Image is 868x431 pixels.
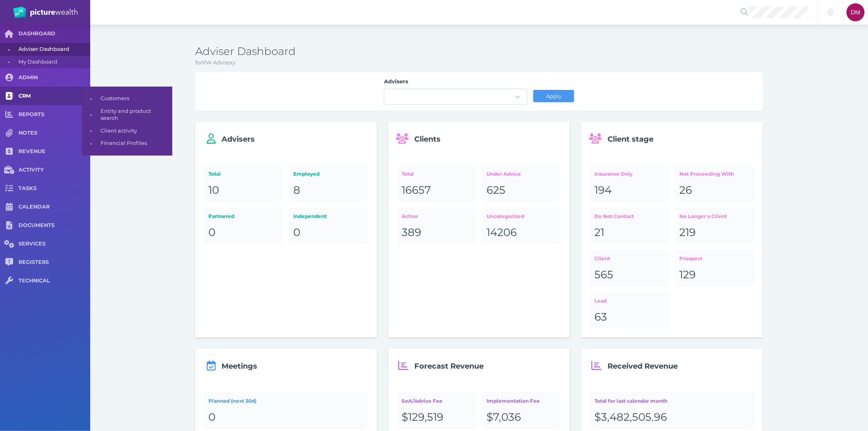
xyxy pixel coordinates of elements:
[608,135,653,144] span: Client stage
[289,165,368,202] a: Employed8
[204,165,283,202] a: Total10
[590,392,754,429] a: Total for last calendar month$3,482,505.96
[195,59,763,67] p: for PW Advisory
[415,362,484,371] span: Forecast Revenue
[487,226,557,240] div: 14206
[851,9,861,16] span: DM
[608,362,678,371] span: Received Revenue
[680,171,734,177] span: Not Proceeding With
[595,310,665,324] div: 63
[595,226,665,240] div: 21
[680,213,727,219] span: No Longer a Client
[18,111,90,118] span: REPORTS
[18,185,90,192] span: TASKS
[415,135,441,144] span: Clients
[595,255,610,261] span: Client
[595,410,750,424] div: $3,482,505.96
[101,92,169,105] span: Customers
[487,410,557,424] div: $7,036
[294,213,327,219] span: Independent
[18,56,87,69] span: My Dashboard
[482,165,561,202] a: Under Advice625
[18,148,90,155] span: REVENUE
[595,183,665,197] div: 194
[847,3,865,21] div: Dee Molloy
[204,392,368,429] a: Planned (next 30d)0
[208,410,363,424] div: 0
[13,7,78,18] img: PW
[208,213,234,219] span: Partnered
[222,135,255,144] span: Advisers
[289,208,368,244] a: Independent0
[82,138,101,149] span: •
[208,226,279,240] div: 0
[18,167,90,174] span: ACTIVITY
[595,268,665,282] div: 565
[595,171,633,177] span: Insurance Only
[680,268,750,282] div: 129
[82,92,172,105] a: •Customers
[533,90,574,102] button: Apply
[101,125,169,138] span: Client activity
[482,392,561,429] a: Implementation Fee$7,036
[18,74,90,81] span: ADMIN
[397,392,476,429] a: SoA/Advice Fee$129,519
[487,171,521,177] span: Under Advice
[82,137,172,150] a: •Financial Profiles
[595,298,607,304] span: Lead
[101,105,169,124] span: Entity and product search
[595,398,668,404] span: Total for last calendar month
[542,93,565,99] span: Apply
[487,183,557,197] div: 625
[82,126,101,136] span: •
[402,398,443,404] span: SoA/Advice Fee
[680,183,750,197] div: 26
[18,204,90,211] span: CALENDAR
[208,398,256,404] span: Planned (next 30d)
[82,110,101,120] span: •
[397,208,476,244] a: Active389
[294,226,364,240] div: 0
[384,78,528,89] label: Advisers
[402,410,472,424] div: $129,519
[402,213,418,219] span: Active
[680,226,750,240] div: 219
[101,137,169,150] span: Financial Profiles
[222,362,257,371] span: Meetings
[680,255,703,261] span: Prospect
[18,259,90,266] span: REGISTERS
[487,398,540,404] span: Implementation Fee
[294,171,320,177] span: Employed
[18,30,90,37] span: DASHBOARD
[294,183,364,197] div: 8
[595,213,634,219] span: Do Not Contact
[82,125,172,138] a: •Client activity
[204,208,283,244] a: Partnered0
[195,45,763,59] h3: Adviser Dashboard
[18,277,90,284] span: TECHNICAL
[397,165,476,202] a: Total16657
[18,93,90,100] span: CRM
[402,171,414,177] span: Total
[208,171,221,177] span: Total
[487,213,524,219] span: Uncategorized
[208,183,279,197] div: 10
[82,94,101,104] span: •
[18,222,90,229] span: DOCUMENTS
[402,183,472,197] div: 16657
[18,241,90,248] span: SERVICES
[82,105,172,124] a: •Entity and product search
[402,226,472,240] div: 389
[18,130,90,137] span: NOTES
[18,43,87,56] span: Adviser Dashboard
